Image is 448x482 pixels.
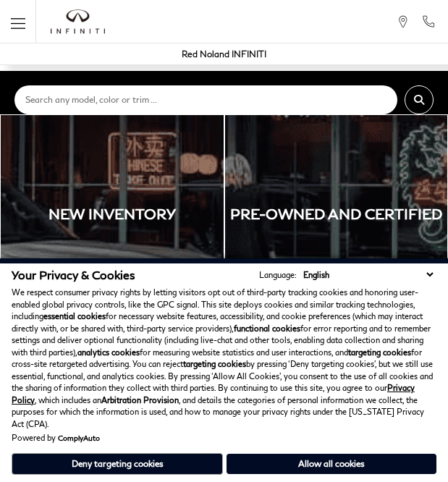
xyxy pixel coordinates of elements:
strong: targeting cookies [348,347,411,357]
strong: analytics cookies [77,347,140,357]
div: Language: [259,271,297,279]
a: Red Noland INFINITI [182,48,266,59]
strong: functional cookies [234,324,300,333]
strong: Arbitration Provision [101,395,179,405]
button: Allow all cookies [227,454,436,474]
a: ComplyAuto [58,434,100,442]
p: We respect consumer privacy rights by letting visitors opt out of third-party tracking cookies an... [12,287,436,430]
button: Deny targeting cookies [12,453,223,475]
a: Privacy Policy [12,383,415,405]
strong: essential cookies [43,311,106,321]
span: Your Privacy & Cookies [12,268,135,282]
strong: targeting cookies [183,359,246,368]
a: infiniti [51,9,105,34]
button: submit [405,85,434,114]
input: Search any model, color or trim ... [14,85,397,114]
div: Powered by [12,434,100,442]
a: Call Red Noland INFINITI [421,15,436,28]
img: INFINITI [51,9,105,34]
select: Language Select [300,269,436,281]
